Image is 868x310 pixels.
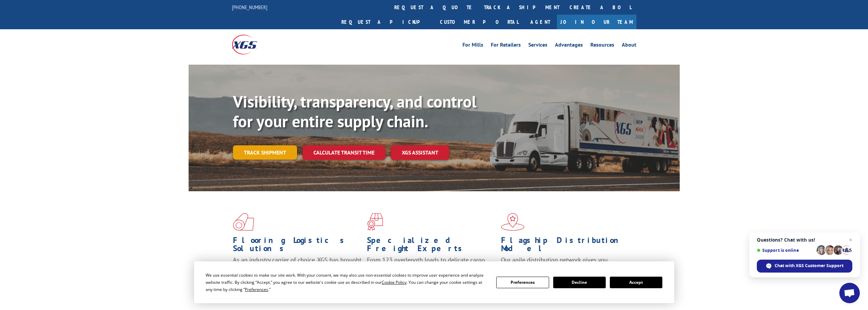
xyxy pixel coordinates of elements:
[496,277,549,288] button: Preferences
[382,279,407,285] span: Cookie Policy
[590,42,614,50] a: Resources
[839,283,860,303] div: Open chat
[367,256,496,286] p: From 123 overlength loads to delicate cargo, our experienced staff knows the best way to move you...
[245,287,268,292] span: Preferences
[233,145,297,160] a: Track shipment
[233,256,362,280] span: As an industry carrier of choice, XGS has brought innovation and dedication to flooring logistics...
[553,277,606,288] button: Decline
[847,236,855,244] span: Close chat
[367,236,496,256] h1: Specialized Freight Experts
[501,236,630,256] h1: Flagship Distribution Model
[233,236,362,256] h1: Flooring Logistics Solutions
[233,213,254,231] img: xgs-icon-total-supply-chain-intelligence-red
[501,213,525,231] img: xgs-icon-flagship-distribution-model-red
[528,42,547,50] a: Services
[524,15,557,29] a: Agent
[194,261,674,303] div: Cookie Consent Prompt
[775,263,843,269] span: Chat with XGS Customer Support
[206,272,488,293] div: We use essential cookies to make our site work. With your consent, we may also use non-essential ...
[303,145,385,160] a: Calculate transit time
[555,42,583,50] a: Advantages
[557,15,636,29] a: Join Our Team
[233,91,476,132] b: Visibility, transparency, and control for your entire supply chain.
[501,256,627,272] span: Our agile distribution network gives you nationwide inventory management on demand.
[367,213,383,231] img: xgs-icon-focused-on-flooring-red
[435,15,524,29] a: Customer Portal
[622,42,636,50] a: About
[391,145,449,160] a: XGS ASSISTANT
[232,4,267,11] a: [PHONE_NUMBER]
[336,15,435,29] a: Request a pickup
[491,42,521,50] a: For Retailers
[610,277,662,288] button: Accept
[757,248,814,253] span: Support is online
[462,42,483,50] a: For Mills
[757,237,852,243] span: Questions? Chat with us!
[757,260,852,273] div: Chat with XGS Customer Support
